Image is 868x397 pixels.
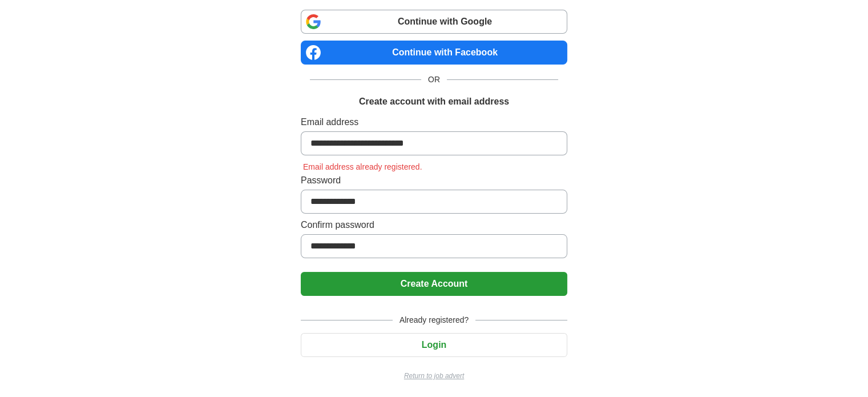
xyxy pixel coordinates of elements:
a: Login [301,340,567,350]
h1: Create account with email address [359,95,509,109]
button: Login [301,333,567,357]
label: Confirm password [301,218,567,232]
label: Password [301,174,567,187]
button: Create Account [301,272,567,296]
span: Email address already registered. [301,162,425,171]
label: Email address [301,115,567,129]
a: Continue with Facebook [301,41,567,65]
a: Return to job advert [301,371,567,381]
span: OR [421,74,447,86]
a: Continue with Google [301,10,567,34]
span: Already registered? [393,314,475,326]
